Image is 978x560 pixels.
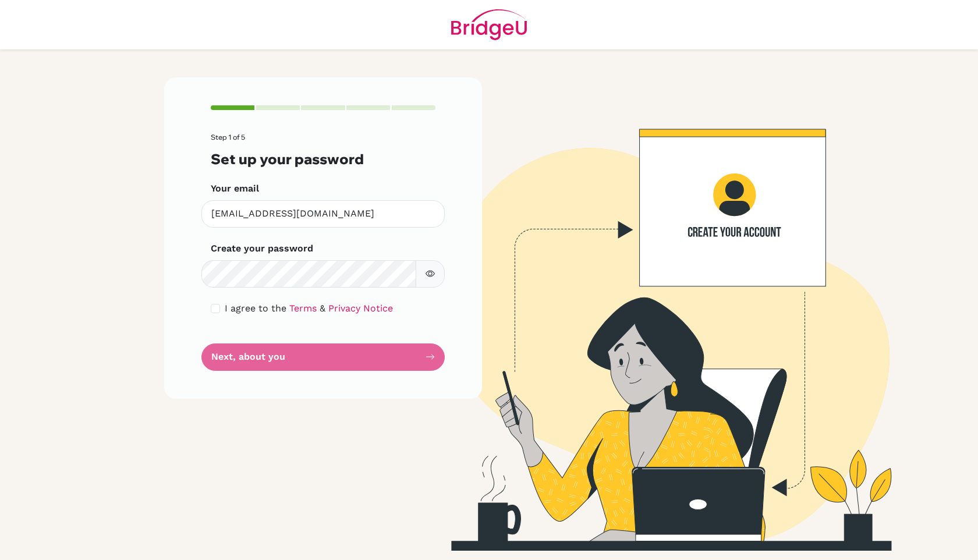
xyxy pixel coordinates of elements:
[289,303,317,314] a: Terms
[211,182,259,196] label: Your email
[328,303,393,314] a: Privacy Notice
[211,151,435,168] h3: Set up your password
[201,200,445,228] input: Insert your email*
[225,303,286,314] span: I agree to the
[320,303,325,314] span: &
[211,133,245,141] span: Step 1 of 5
[211,242,313,256] label: Create your password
